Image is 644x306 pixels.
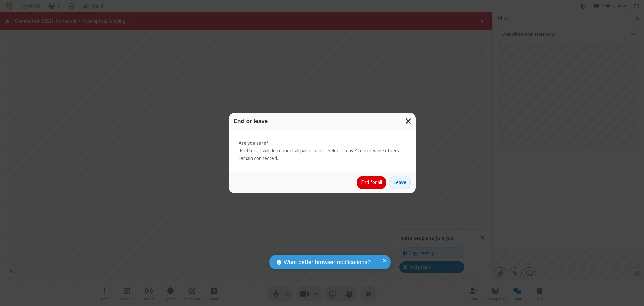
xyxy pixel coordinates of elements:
button: Close modal [401,113,416,129]
div: 'End for all' will disconnect all participants. Select 'Leave' to exit while others remain connec... [229,129,416,172]
h3: End or leave [234,118,411,124]
button: Leave [389,176,411,190]
strong: Are you sure? [239,139,406,147]
button: End for all [357,176,386,190]
span: Want better browser notifications? [284,258,371,267]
